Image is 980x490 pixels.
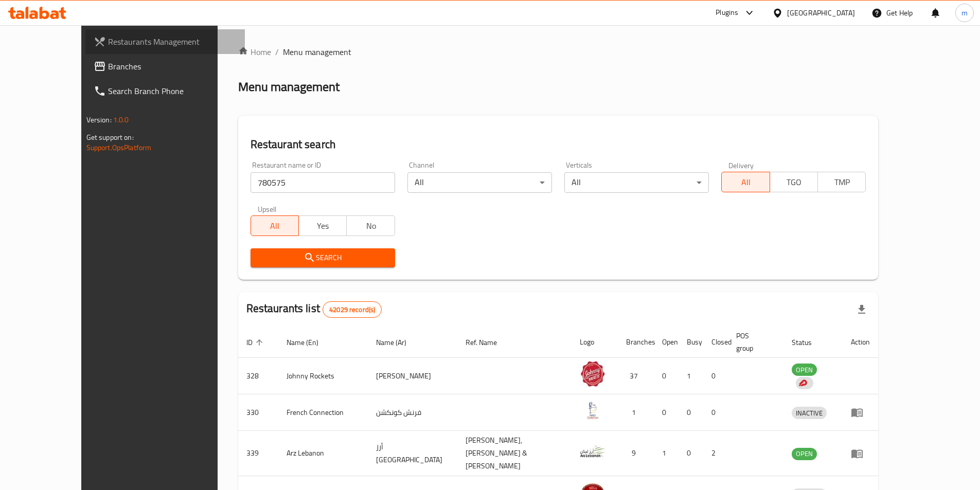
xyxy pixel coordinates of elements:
[251,215,299,236] button: All
[679,326,703,358] th: Busy
[679,394,703,431] td: 0
[258,205,277,212] label: Upsell
[654,394,679,431] td: 0
[238,79,340,95] h2: Menu management
[726,175,765,190] span: All
[703,358,728,394] td: 0
[679,431,703,476] td: 0
[108,60,237,72] span: Branches
[822,175,862,190] span: TMP
[86,113,112,126] span: Version:
[275,46,279,58] li: /
[346,215,395,236] button: No
[108,35,237,48] span: Restaurants Management
[85,29,245,54] a: Restaurants Management
[238,46,271,58] a: Home
[457,431,572,476] td: [PERSON_NAME],[PERSON_NAME] & [PERSON_NAME]
[287,336,332,349] span: Name (En)
[792,407,827,419] span: INACTIVE
[618,358,654,394] td: 37
[251,248,395,267] button: Search
[849,297,874,322] div: Export file
[792,336,825,349] span: Status
[792,364,817,376] span: OPEN
[303,219,343,233] span: Yes
[246,336,266,349] span: ID
[255,219,295,233] span: All
[86,141,152,154] a: Support.OpsPlatform
[259,251,387,264] span: Search
[108,85,237,97] span: Search Branch Phone
[703,394,728,431] td: 0
[817,172,866,192] button: TMP
[851,406,870,419] div: Menu
[298,215,347,236] button: Yes
[654,358,679,394] td: 0
[113,113,129,126] span: 1.0.0
[238,46,879,58] nav: breadcrumb
[323,305,381,315] span: 42029 record(s)
[572,326,618,358] th: Logo
[787,7,855,19] div: [GEOGRAPHIC_DATA]
[796,377,813,389] div: Indicates that the vendor menu management has been moved to DH Catalog service
[278,394,368,431] td: French Connection
[716,7,738,19] div: Plugins
[721,172,770,192] button: All
[86,131,134,144] span: Get support on:
[238,431,278,476] td: 339
[278,431,368,476] td: Arz Lebanon
[798,378,807,388] img: delivery hero logo
[851,447,870,460] div: Menu
[323,301,382,318] div: Total records count
[618,326,654,358] th: Branches
[774,175,814,190] span: TGO
[278,358,368,394] td: Johnny Rockets
[679,358,703,394] td: 1
[618,431,654,476] td: 9
[466,336,510,349] span: Ref. Name
[368,394,457,431] td: فرنش كونكشن
[654,326,679,358] th: Open
[251,172,395,193] input: Search for restaurant name or ID..
[961,7,968,19] span: m
[246,301,382,318] h2: Restaurants list
[770,172,818,192] button: TGO
[238,358,278,394] td: 328
[368,431,457,476] td: أرز [GEOGRAPHIC_DATA]
[843,326,878,358] th: Action
[368,358,457,394] td: [PERSON_NAME]
[580,397,605,423] img: French Connection
[238,394,278,431] td: 330
[728,161,754,169] label: Delivery
[792,448,817,460] span: OPEN
[618,394,654,431] td: 1
[580,439,605,464] img: Arz Lebanon
[251,137,866,152] h2: Restaurant search
[85,79,245,103] a: Search Branch Phone
[703,431,728,476] td: 2
[703,326,728,358] th: Closed
[654,431,679,476] td: 1
[85,54,245,79] a: Branches
[792,407,827,419] div: INACTIVE
[736,330,771,354] span: POS group
[376,336,420,349] span: Name (Ar)
[407,172,552,193] div: All
[580,361,605,387] img: Johnny Rockets
[564,172,709,193] div: All
[351,219,390,233] span: No
[283,46,351,58] span: Menu management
